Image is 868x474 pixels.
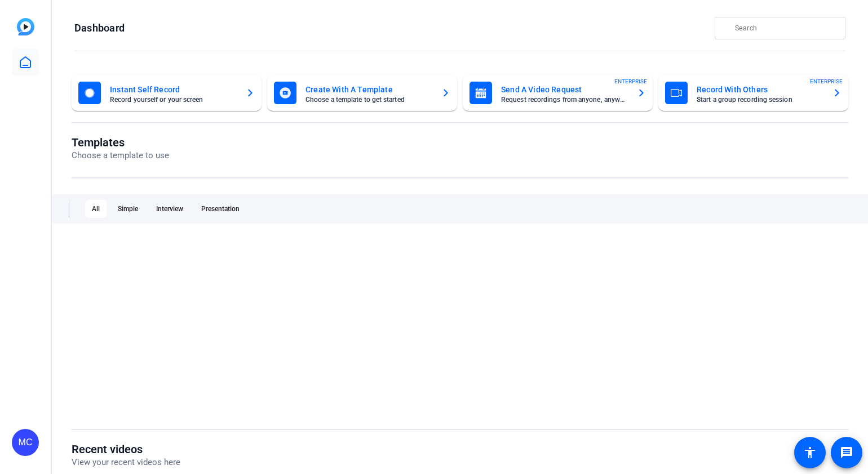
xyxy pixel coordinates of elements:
[697,96,823,103] mat-card-subtitle: Start a group recording session
[17,18,34,35] img: blue-gradient.svg
[658,75,848,111] button: Record With OthersStart a group recording sessionENTERPRISE
[463,75,653,111] button: Send A Video RequestRequest recordings from anyone, anywhereENTERPRISE
[149,200,190,218] div: Interview
[501,96,628,103] mat-card-subtitle: Request recordings from anyone, anywhere
[72,442,180,456] h1: Recent videos
[267,75,457,111] button: Create With A TemplateChoose a template to get started
[111,200,145,218] div: Simple
[74,21,125,35] h1: Dashboard
[840,446,853,459] mat-icon: message
[72,136,169,149] h1: Templates
[194,200,246,218] div: Presentation
[501,83,628,96] mat-card-title: Send A Video Request
[810,77,843,86] span: ENTERPRISE
[803,446,817,459] mat-icon: accessibility
[735,21,836,35] input: Search
[614,77,647,86] span: ENTERPRISE
[85,200,107,218] div: All
[72,456,180,469] p: View your recent videos here
[12,429,39,456] div: MC
[110,96,237,103] mat-card-subtitle: Record yourself or your screen
[72,149,169,162] p: Choose a template to use
[305,96,432,103] mat-card-subtitle: Choose a template to get started
[72,75,262,111] button: Instant Self RecordRecord yourself or your screen
[110,83,237,96] mat-card-title: Instant Self Record
[305,83,432,96] mat-card-title: Create With A Template
[697,83,823,96] mat-card-title: Record With Others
